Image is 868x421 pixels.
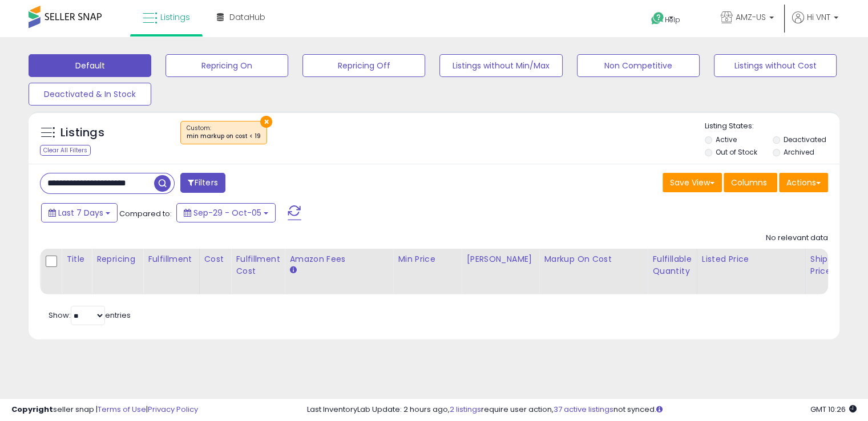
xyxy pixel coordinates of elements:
[716,135,737,144] label: Active
[724,173,777,192] button: Columns
[204,253,227,265] div: Cost
[49,310,131,321] span: Show: entries
[577,54,700,77] button: Non Competitive
[716,147,757,157] label: Out of Stock
[466,253,534,265] div: [PERSON_NAME]
[714,54,837,77] button: Listings without Cost
[307,404,857,415] div: Last InventoryLab Update: 2 hours ago, require user action, not synced.
[665,15,680,25] span: Help
[29,54,151,77] button: Default
[289,253,388,265] div: Amazon Fees
[663,173,722,192] button: Save View
[148,253,194,265] div: Fulfillment
[302,54,425,77] button: Repricing Off
[439,54,562,77] button: Listings without Min/Max
[11,404,198,415] div: seller snap | |
[180,173,225,193] button: Filters
[66,253,87,265] div: Title
[160,11,190,23] span: Listings
[260,116,272,128] button: ×
[58,207,103,218] span: Last 7 Days
[398,253,457,265] div: Min Price
[98,404,146,415] a: Terms of Use
[60,125,104,141] h5: Listings
[783,147,814,157] label: Archived
[651,11,665,26] i: Get Help
[544,253,643,265] div: Markup on Cost
[176,203,276,222] button: Sep-29 - Oct-05
[810,404,857,415] span: 2025-10-13 10:26 GMT
[779,173,828,192] button: Actions
[652,253,692,277] div: Fulfillable Quantity
[642,3,703,37] a: Help
[766,233,828,244] div: No relevant data
[229,11,265,23] span: DataHub
[96,253,138,265] div: Repricing
[792,11,838,37] a: Hi VNT
[187,124,261,141] span: Custom:
[289,265,296,276] small: Amazon Fees.
[187,132,261,140] div: min markup on cost < 19
[731,177,767,188] span: Columns
[705,121,839,132] p: Listing States:
[11,404,53,415] strong: Copyright
[40,145,91,156] div: Clear All Filters
[736,11,766,23] span: AMZ-US
[783,135,826,144] label: Deactivated
[29,83,151,106] button: Deactivated & In Stock
[165,54,288,77] button: Repricing On
[450,404,481,415] a: 2 listings
[539,249,648,294] th: The percentage added to the cost of goods (COGS) that forms the calculator for Min & Max prices.
[810,253,833,277] div: Ship Price
[236,253,280,277] div: Fulfillment Cost
[554,404,613,415] a: 37 active listings
[193,207,261,218] span: Sep-29 - Oct-05
[119,208,172,219] span: Compared to:
[702,253,801,265] div: Listed Price
[41,203,118,222] button: Last 7 Days
[148,404,198,415] a: Privacy Policy
[807,11,830,23] span: Hi VNT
